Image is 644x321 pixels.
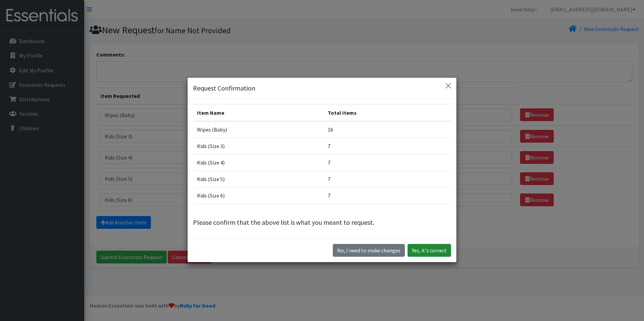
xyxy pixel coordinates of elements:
[333,244,405,257] button: No I need to make changes
[324,187,451,204] td: 7
[193,187,324,204] td: Kids (Size 6)
[193,105,324,121] th: Item Name
[408,244,451,257] button: Yes, it's correct
[324,154,451,171] td: 7
[193,121,324,138] td: Wipes (Baby)
[193,217,451,227] p: Please confirm that the above list is what you meant to request.
[193,171,324,187] td: Kids (Size 5)
[324,171,451,187] td: 7
[324,105,451,121] th: Total Items
[193,83,255,93] h5: Request Confirmation
[324,138,451,154] td: 7
[443,80,454,91] button: Close
[324,121,451,138] td: 16
[193,154,324,171] td: Kids (Size 4)
[193,138,324,154] td: Kids (Size 3)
